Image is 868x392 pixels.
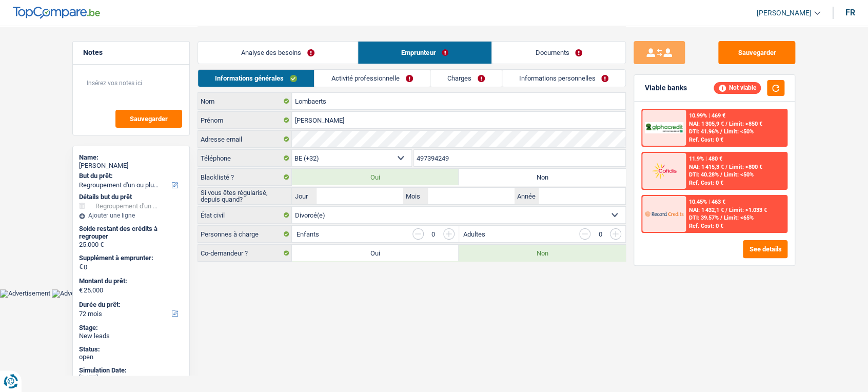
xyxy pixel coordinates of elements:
input: 401020304 [414,150,626,166]
label: Adultes [463,231,485,238]
div: Simulation Date: [79,366,183,375]
label: Mois [403,188,428,204]
div: fr [845,8,855,17]
input: MM [428,188,515,204]
div: [DATE] [79,374,183,382]
span: [PERSON_NAME] [757,9,812,17]
button: Sauvegarder [115,110,182,128]
label: Jour [292,188,317,204]
div: Ref. Cost: 0 € [689,223,723,229]
div: Solde restant des crédits à regrouper [79,225,183,241]
div: Ajouter une ligne [79,212,183,219]
div: open [79,353,183,361]
span: NAI: 1 305,9 € [689,121,724,127]
div: 25.000 € [79,241,183,249]
div: 0 [429,231,438,238]
input: JJ [317,188,403,204]
div: Stage: [79,324,183,332]
a: [PERSON_NAME] [748,5,820,22]
img: AlphaCredit [645,122,683,134]
span: DTI: 41.96% [689,128,719,135]
label: Nom [198,93,292,109]
img: Record Credits [645,204,683,223]
img: Cofidis [645,161,683,180]
label: Montant du prêt: [79,277,181,285]
div: New leads [79,332,183,340]
div: 0 [596,231,605,238]
span: / [725,121,727,127]
span: Limit: <50% [724,171,754,178]
span: DTI: 39.57% [689,214,719,221]
span: DTI: 40.28% [689,171,719,178]
span: / [725,207,727,213]
label: Personnes à charge [198,226,292,242]
div: Name: [79,153,183,162]
input: AAAA [539,188,625,204]
label: Si vous êtes régularisé, depuis quand? [198,188,292,204]
span: NAI: 1 432,1 € [689,207,724,213]
div: Ref. Cost: 0 € [689,180,723,186]
img: TopCompare Logo [13,7,100,19]
label: Téléphone [198,150,292,166]
div: Viable banks [644,84,686,92]
a: Informations personnelles [502,70,626,87]
button: Sauvegarder [718,41,795,64]
div: 11.9% | 480 € [689,155,722,162]
div: Not viable [714,82,761,93]
span: / [720,128,722,135]
div: Status: [79,345,183,354]
label: Année [515,188,539,204]
label: Supplément à emprunter: [79,254,181,262]
label: Oui [292,245,459,261]
label: But du prêt: [79,172,181,180]
div: [PERSON_NAME] [79,162,183,170]
a: Emprunteur [358,42,491,64]
label: Prénom [198,112,292,128]
a: Documents [492,42,625,64]
label: Enfants [296,231,319,238]
span: / [720,214,722,221]
label: Durée du prêt: [79,301,181,309]
label: Co-demandeur ? [198,245,292,261]
label: État civil [198,207,292,223]
span: Limit: <50% [724,128,754,135]
label: Oui [292,169,459,185]
span: Limit: >800 € [729,164,762,170]
a: Charges [430,70,502,87]
span: NAI: 1 415,3 € [689,164,724,170]
span: Limit: >850 € [729,121,762,127]
div: Ref. Cost: 0 € [689,136,723,143]
label: Non [459,245,625,261]
div: Détails but du prêt [79,193,183,201]
label: Adresse email [198,131,292,147]
label: Blacklisté ? [198,169,292,185]
div: 10.99% | 469 € [689,112,725,119]
span: € [79,286,83,295]
span: Sauvegarder [130,115,168,122]
span: € [79,263,83,271]
button: See details [743,240,787,258]
a: Informations générales [198,70,314,87]
span: Limit: <65% [724,214,754,221]
div: 10.45% | 463 € [689,199,725,205]
h5: Notes [83,48,179,57]
a: Activité professionnelle [314,70,430,87]
a: Analyse des besoins [198,42,358,64]
span: / [720,171,722,178]
span: Limit: >1.033 € [729,207,767,213]
img: Advertisement [52,289,102,298]
label: Non [459,169,625,185]
span: / [725,164,727,170]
